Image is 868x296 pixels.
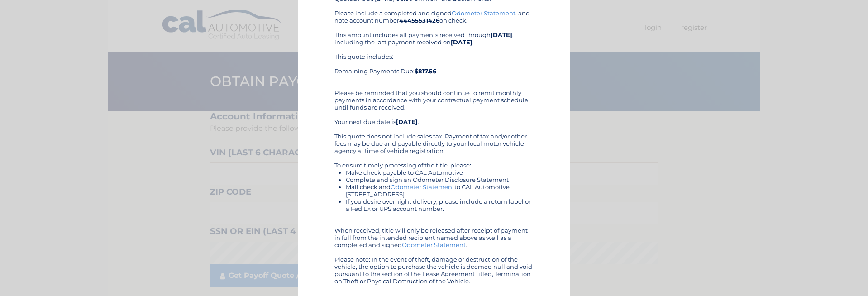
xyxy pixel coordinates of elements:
a: Odometer Statement [391,183,454,191]
a: Odometer Statement [452,10,515,17]
li: Mail check and to CAL Automotive, [STREET_ADDRESS] [346,183,534,198]
li: Complete and sign an Odometer Disclosure Statement [346,176,534,183]
b: [DATE] [451,38,472,46]
div: This quote includes: Remaining Payments Due: [334,53,534,82]
li: If you desire overnight delivery, please include a return label or a Fed Ex or UPS account number. [346,198,534,212]
b: 44455531426 [399,17,439,24]
b: $817.56 [415,67,436,75]
a: Odometer Statement [402,241,466,248]
b: [DATE] [396,118,418,125]
div: Please include a completed and signed , and note account number on check. This amount includes al... [334,10,534,285]
li: Make check payable to CAL Automotive [346,169,534,176]
b: [DATE] [491,31,512,38]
